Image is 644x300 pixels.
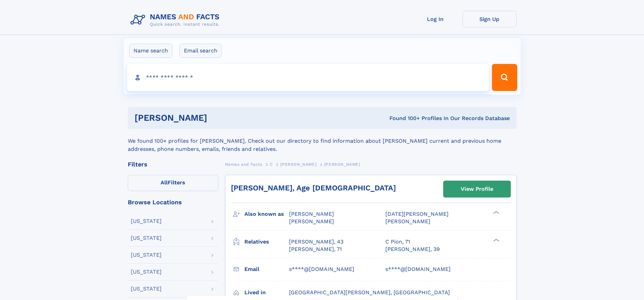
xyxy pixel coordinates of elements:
a: [PERSON_NAME], 39 [385,246,440,253]
div: View Profile [461,181,493,197]
span: [PERSON_NAME] [280,162,316,167]
span: [PERSON_NAME] [324,162,360,167]
div: [US_STATE] [131,269,162,275]
input: search input [127,64,489,91]
h3: Also known as [244,208,289,220]
span: [PERSON_NAME] [289,211,334,217]
div: Browse Locations [128,199,218,205]
span: [DATE][PERSON_NAME] [385,211,449,217]
h3: Relatives [244,236,289,248]
div: [US_STATE] [131,252,162,258]
div: Found 100+ Profiles In Our Records Database [298,115,510,122]
a: Sign Up [462,11,517,27]
div: ❯ [492,238,500,242]
div: [US_STATE] [131,235,162,241]
h3: Lived in [244,287,289,298]
button: Search Button [492,64,517,91]
a: C Pion, 71 [385,238,410,246]
div: We found 100+ profiles for [PERSON_NAME]. Check out our directory to find information about [PERS... [128,129,517,153]
h3: Email [244,263,289,275]
img: Logo Names and Facts [128,11,225,29]
a: View Profile [444,181,510,197]
a: Log In [408,11,462,27]
a: [PERSON_NAME], Age [DEMOGRAPHIC_DATA] [231,184,396,192]
label: Name search [129,44,172,58]
a: [PERSON_NAME], 71 [289,246,342,253]
span: [GEOGRAPHIC_DATA][PERSON_NAME], [GEOGRAPHIC_DATA] [289,289,450,296]
a: [PERSON_NAME], 43 [289,238,343,246]
span: All [161,179,168,186]
a: Names and Facts [225,160,262,168]
a: C [270,160,273,168]
label: Email search [180,44,222,58]
h1: [PERSON_NAME] [135,114,299,122]
span: [PERSON_NAME] [385,218,430,225]
label: Filters [128,175,218,191]
div: Filters [128,161,218,167]
a: [PERSON_NAME] [280,160,316,168]
div: [US_STATE] [131,218,162,224]
span: [PERSON_NAME] [289,218,334,225]
div: [US_STATE] [131,286,162,292]
span: C [270,162,273,167]
div: ❯ [492,210,500,215]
